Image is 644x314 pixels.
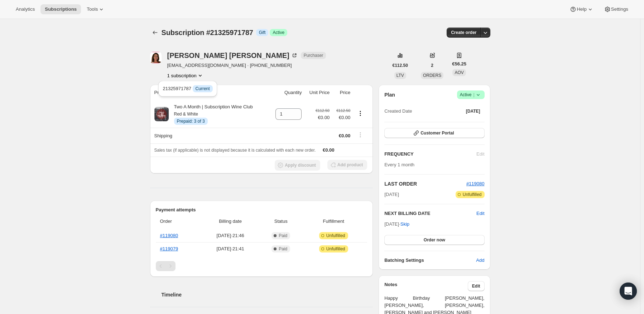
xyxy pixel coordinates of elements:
[163,86,212,91] span: 21325971787
[476,210,484,217] button: Edit
[565,4,598,14] button: Help
[177,118,205,124] span: Prepaid: 3 of 3
[150,52,162,63] span: Veronica Baker
[326,246,345,252] span: Unfulfilled
[16,6,35,12] span: Analytics
[336,108,350,113] small: €112.50
[45,6,77,12] span: Subscriptions
[323,147,335,153] span: €0.00
[11,4,39,14] button: Analytics
[396,219,414,230] button: Skip
[611,6,628,12] span: Settings
[400,221,409,228] span: Skip
[384,91,395,98] h2: Plan
[431,63,433,68] span: 2
[316,108,330,113] small: €112.50
[384,281,468,291] h3: Notes
[332,85,352,100] th: Price
[451,30,476,35] span: Create order
[156,261,367,271] nav: Pagination
[326,233,345,239] span: Unfulfilled
[577,6,586,12] span: Help
[160,83,215,94] button: 21325971787 InfoCurrent
[472,255,489,266] button: Add
[174,112,198,117] small: Red & White
[388,60,412,70] button: €112.50
[384,210,476,217] h2: NEXT BILLING DATE
[162,29,253,36] span: Subscription #21325971787
[423,73,441,78] span: ORDERS
[466,180,485,187] button: #119080
[82,4,109,14] button: Tools
[427,60,438,70] button: 2
[150,128,269,143] th: Shipping
[460,91,482,98] span: Active
[160,233,178,238] a: #119080
[462,106,485,116] button: [DATE]
[162,291,373,298] h2: Timeline
[156,214,201,229] th: Order
[355,131,366,139] button: Shipping actions
[384,162,414,167] span: Every 1 month
[476,257,484,264] span: Add
[196,86,210,92] span: Current
[334,114,350,121] span: €0.00
[452,60,466,68] span: €56.25
[384,108,412,115] span: Created Date
[269,85,304,100] th: Quantity
[468,281,485,291] button: Edit
[472,283,480,289] span: Edit
[203,245,258,252] span: [DATE] · 21:41
[87,6,98,12] span: Tools
[339,133,351,138] span: €0.00
[154,148,316,153] span: Sales tax (if applicable) is not displayed because it is calculated with each new order.
[384,180,466,187] h2: LAST ORDER
[40,4,81,14] button: Subscriptions
[203,232,258,239] span: [DATE] · 21:46
[455,70,463,75] span: AOV
[304,218,363,225] span: Fulfillment
[393,63,408,68] span: €112.50
[279,246,287,252] span: Paid
[262,218,300,225] span: Status
[167,52,298,59] div: [PERSON_NAME] [PERSON_NAME]
[620,283,637,300] div: Open Intercom Messenger
[167,62,326,69] span: [EMAIL_ADDRESS][DOMAIN_NAME] · [PHONE_NUMBER]
[169,103,253,125] div: Two A Month | Subscription Wine Club
[273,30,284,35] span: Active
[150,85,269,100] th: Product
[463,192,482,197] span: Unfulfilled
[160,246,178,251] a: #119079
[384,128,484,138] button: Customer Portal
[150,28,160,38] button: Subscriptions
[279,233,287,239] span: Paid
[424,237,445,243] span: Order now
[167,72,204,79] button: Product actions
[384,235,484,245] button: Order now
[600,4,633,14] button: Settings
[316,114,330,121] span: €0.00
[384,221,409,227] span: [DATE] ·
[473,92,474,98] span: |
[259,30,266,35] span: Gift
[397,73,404,78] span: LTV
[304,53,323,58] span: Purchaser
[203,218,258,225] span: Billing date
[384,151,476,158] h2: FREQUENCY
[384,191,399,198] span: [DATE]
[355,109,366,117] button: Product actions
[466,108,480,114] span: [DATE]
[156,206,367,214] h2: Payment attempts
[466,181,485,186] a: #119080
[154,107,169,121] img: product img
[384,257,476,264] h6: Batching Settings
[304,85,332,100] th: Unit Price
[447,28,481,38] button: Create order
[420,130,454,136] span: Customer Portal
